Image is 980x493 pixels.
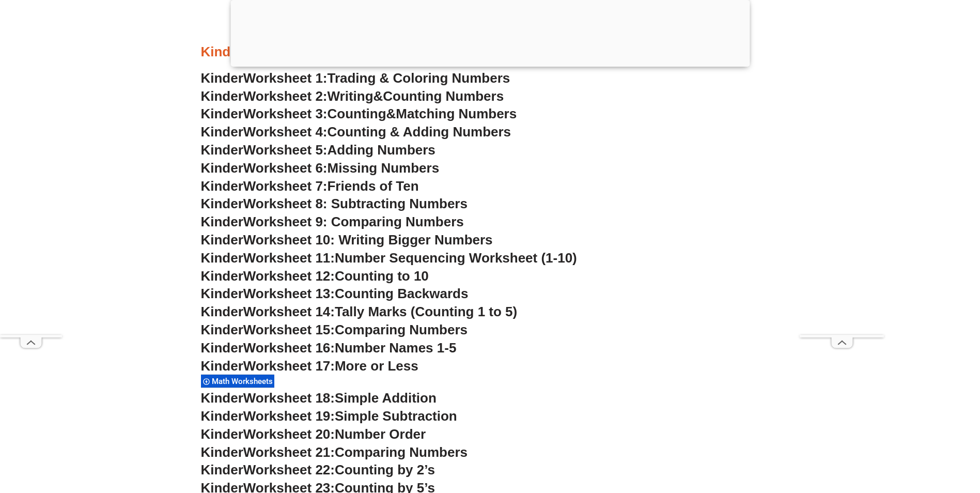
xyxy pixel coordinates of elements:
span: Counting & Adding Numbers [328,124,511,140]
a: KinderWorksheet 4:Counting & Adding Numbers [201,124,511,140]
span: Worksheet 19: [243,408,335,424]
span: Counting Backwards [335,286,468,301]
span: Friends of Ten [328,178,419,194]
span: Kinder [201,322,243,337]
span: Worksheet 18: [243,390,335,406]
span: Worksheet 1: [243,70,328,86]
span: Worksheet 14: [243,304,335,319]
span: Worksheet 11: [243,250,335,266]
span: Missing Numbers [328,160,440,176]
span: Worksheet 15: [243,322,335,337]
span: Simple Subtraction [335,408,457,424]
span: Kinder [201,196,243,211]
span: Worksheet 10: Writing Bigger Numbers [243,232,493,248]
span: Worksheet 12: [243,268,335,284]
div: Math Worksheets [201,374,274,388]
span: Worksheet 20: [243,426,335,442]
span: Kinder [201,286,243,301]
iframe: Chat Widget [928,398,980,493]
span: Writing [328,88,374,104]
span: Kinder [201,426,243,442]
span: Kinder [201,390,243,406]
a: KinderWorksheet 9: Comparing Numbers [201,214,464,229]
span: Comparing Numbers [335,444,468,460]
span: Worksheet 6: [243,160,328,176]
span: Kinder [201,408,243,424]
span: Matching Numbers [396,106,517,121]
span: Counting to 10 [335,268,429,284]
span: Worksheet 21: [243,444,335,460]
span: Worksheet 5: [243,142,328,158]
span: Kinder [201,88,243,104]
span: Comparing Numbers [335,322,468,337]
a: KinderWorksheet 6:Missing Numbers [201,160,440,176]
span: Worksheet 13: [243,286,335,301]
span: Counting by 2’s [335,462,435,477]
span: Kinder [201,462,243,477]
span: Kinder [201,250,243,266]
span: Kinder [201,444,243,460]
span: Worksheet 22: [243,462,335,477]
span: More or Less [335,358,418,374]
span: Number Names 1-5 [335,340,456,356]
h3: Kindergarten Math Worksheets [201,43,780,61]
span: Worksheet 9: Comparing Numbers [243,214,464,229]
span: Worksheet 7: [243,178,328,194]
a: KinderWorksheet 10: Writing Bigger Numbers [201,232,493,248]
span: Adding Numbers [328,142,435,158]
span: Counting Numbers [383,88,504,104]
span: Number Order [335,426,426,442]
span: Kinder [201,124,243,140]
span: Kinder [201,178,243,194]
span: Trading & Coloring Numbers [328,70,510,86]
span: Tally Marks (Counting 1 to 5) [335,304,517,319]
a: KinderWorksheet 3:Counting&Matching Numbers [201,106,517,121]
span: Worksheet 16: [243,340,335,356]
span: Worksheet 8: Subtracting Numbers [243,196,468,211]
a: KinderWorksheet 1:Trading & Coloring Numbers [201,70,510,86]
span: Kinder [201,340,243,356]
span: Simple Addition [335,390,437,406]
span: Worksheet 17: [243,358,335,374]
span: Worksheet 3: [243,106,328,121]
span: Worksheet 2: [243,88,328,104]
span: Kinder [201,106,243,121]
a: KinderWorksheet 2:Writing&Counting Numbers [201,88,504,104]
a: KinderWorksheet 7:Friends of Ten [201,178,419,194]
span: Kinder [201,160,243,176]
a: KinderWorksheet 8: Subtracting Numbers [201,196,468,211]
span: Kinder [201,142,243,158]
span: Number Sequencing Worksheet (1-10) [335,250,577,266]
span: Worksheet 4: [243,124,328,140]
span: Kinder [201,304,243,319]
span: Kinder [201,214,243,229]
span: Kinder [201,70,243,86]
span: Kinder [201,358,243,374]
iframe: Advertisement [800,25,884,335]
span: Counting [328,106,386,121]
span: Kinder [201,268,243,284]
span: Kinder [201,232,243,248]
a: KinderWorksheet 5:Adding Numbers [201,142,435,158]
span: Math Worksheets [212,377,276,386]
